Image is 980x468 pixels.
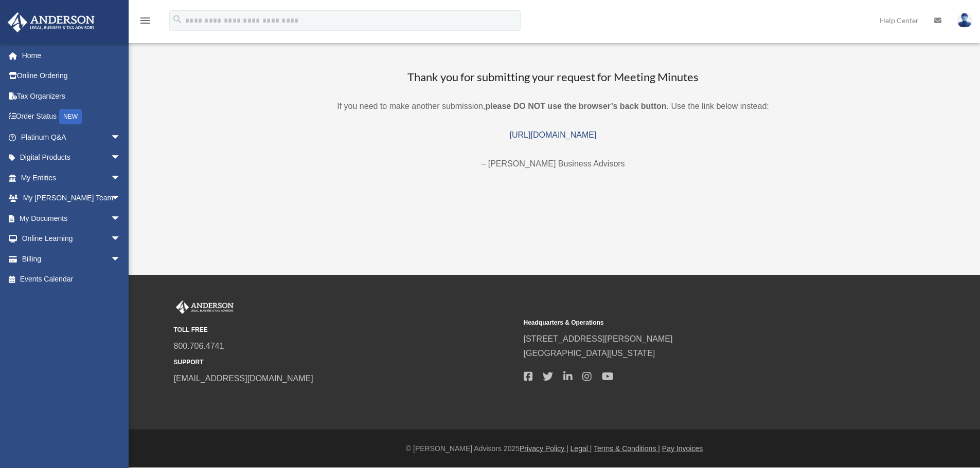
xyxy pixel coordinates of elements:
i: search [172,14,183,25]
span: arrow_drop_down [111,167,131,189]
i: menu [139,14,151,27]
img: Anderson Advisors Platinum Portal [174,301,236,314]
a: Online Ordering [7,66,136,86]
h3: Thank you for submitting your request for Meeting Minutes [169,69,938,85]
a: Call via 8x8 [174,342,224,350]
span: arrow_drop_down [111,147,131,169]
a: Platinum Q&Aarrow_drop_down [7,127,136,147]
a: Privacy Policy | [520,444,568,453]
span: arrow_drop_down [111,229,131,250]
a: Home [7,45,136,66]
a: [GEOGRAPHIC_DATA][US_STATE] [524,349,655,358]
a: Terms & Conditions | [594,444,660,453]
a: My Entitiesarrow_drop_down [7,167,136,188]
a: [URL][DOMAIN_NAME] [510,130,597,139]
div: NEW [59,109,82,124]
small: Headquarters & Operations [524,317,866,328]
img: User Pic [957,13,972,28]
a: Digital Productsarrow_drop_down [7,147,136,168]
p: If you need to make another submission, . Use the link below instead: [169,99,938,114]
a: My [PERSON_NAME] Teamarrow_drop_down [7,188,136,209]
a: [STREET_ADDRESS][PERSON_NAME] [524,334,673,343]
a: Pay Invoices [662,444,703,453]
a: Legal | [571,444,592,453]
span: arrow_drop_down [111,249,131,270]
small: TOLL FREE [174,325,516,335]
p: – [PERSON_NAME] Business Advisors [169,157,938,171]
span: arrow_drop_down [111,127,131,148]
a: Order StatusNEW [7,106,136,127]
a: [EMAIL_ADDRESS][DOMAIN_NAME] [174,374,313,383]
span: arrow_drop_down [111,188,131,209]
a: My Documentsarrow_drop_down [7,208,136,229]
a: Tax Organizers [7,86,136,106]
a: Online Learningarrow_drop_down [7,229,136,249]
img: Anderson Advisors Platinum Portal [5,12,98,32]
small: SUPPORT [174,357,516,368]
a: Billingarrow_drop_down [7,249,136,269]
a: menu [139,18,151,27]
a: Events Calendar [7,269,136,290]
b: please DO NOT use the browser’s back button [485,102,666,110]
div: © [PERSON_NAME] Advisors 2025 [129,442,980,455]
span: arrow_drop_down [111,208,131,229]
